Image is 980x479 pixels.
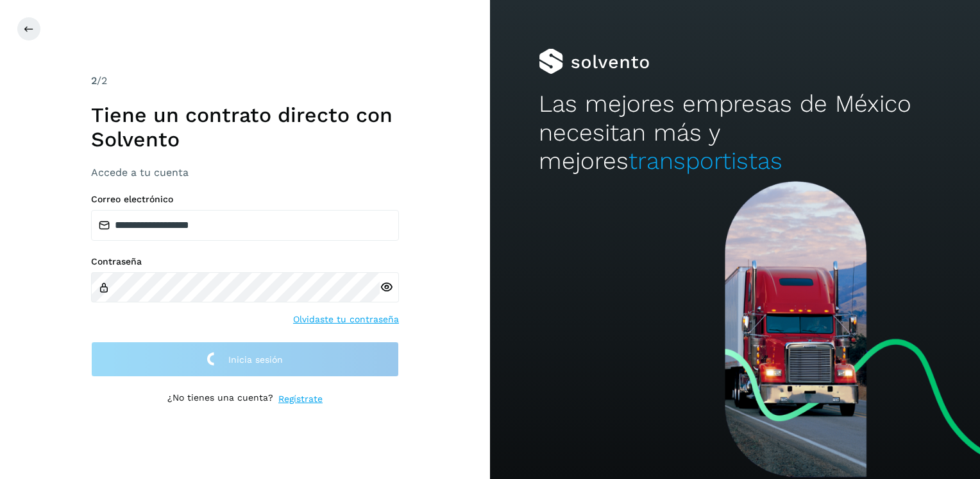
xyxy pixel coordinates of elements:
[91,194,399,205] label: Correo electrónico
[228,355,283,364] span: Inicia sesión
[293,313,399,326] a: Olvidaste tu contraseña
[91,256,399,267] label: Contraseña
[539,90,931,175] h2: Las mejores empresas de México necesitan más y mejores
[629,147,782,175] span: transportistas
[91,166,399,179] h3: Accede a tu cuenta
[167,392,273,406] p: ¿No tienes una cuenta?
[91,103,399,152] h1: Tiene un contrato directo con Solvento
[278,392,323,406] a: Regístrate
[91,73,399,89] div: /2
[91,74,97,87] span: 2
[91,342,399,377] button: Inicia sesión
